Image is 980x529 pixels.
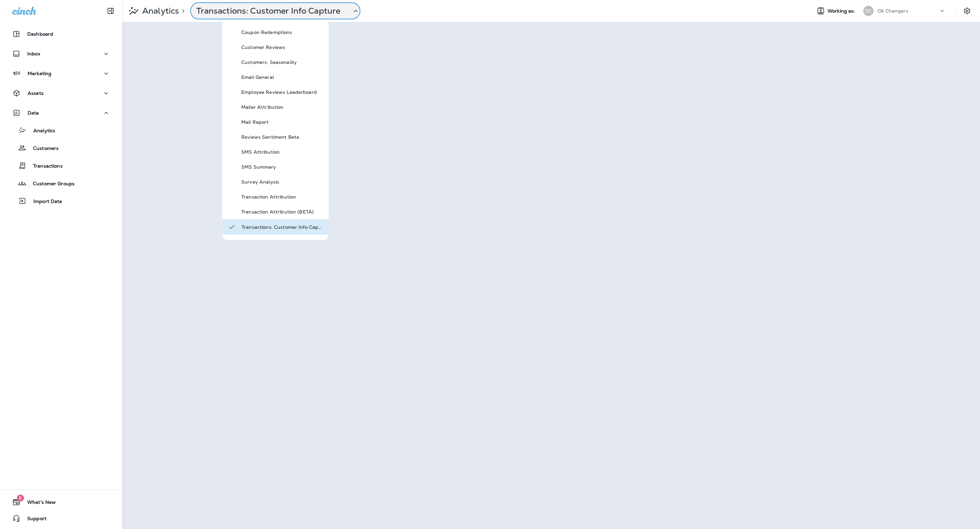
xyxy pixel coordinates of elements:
p: Analytics [27,128,55,134]
p: Data [28,110,39,116]
button: Import Data [7,194,116,208]
button: Assets [7,86,116,100]
p: Transactions: Customer Info Capture [242,224,323,230]
p: Email General [241,74,323,80]
p: Mail Report [241,119,323,125]
button: Inbox [7,47,116,61]
p: Analytics [140,6,179,16]
button: Marketing [7,67,116,80]
p: Transaction Attribution (BETA) [241,209,323,215]
button: Collapse Sidebar [101,4,120,18]
div: OC [863,6,873,16]
p: Transactions [26,163,63,170]
button: Customer Groups [7,176,116,190]
button: Dashboard [7,27,116,41]
span: What's New [20,499,56,508]
p: Mailer Attribution [241,104,323,110]
p: SMS Summary [241,164,323,170]
p: Customers: Seasonality [241,59,323,65]
p: Customer Reviews [241,45,323,50]
span: 6 [17,495,24,501]
p: Customers [26,146,59,152]
button: Analytics [7,123,116,137]
button: Data [7,106,116,120]
p: Transaction Attribution [241,194,323,200]
p: Reviews Sentiment Beta [241,134,323,140]
p: Oil Changers [878,8,908,14]
p: Dashboard [27,31,53,37]
span: Support [20,516,47,524]
p: Customer Groups [26,181,75,187]
p: > [179,8,185,14]
button: Customers [7,141,116,155]
p: Coupon Redemptions [241,30,323,35]
span: Working as: [828,8,856,14]
p: Transactions: Customer Info Capture [196,6,346,16]
p: Marketing [28,71,51,76]
p: SMS Attribution [241,149,323,155]
button: Support [7,512,116,525]
p: Employee Reviews Leaderboard [241,89,323,95]
p: Survey Analysis [241,179,323,185]
button: Transactions [7,158,116,173]
p: Assets [28,90,44,96]
button: 6What's New [7,495,116,509]
button: Settings [961,5,973,17]
p: Inbox [27,51,40,56]
p: Import Data [27,199,62,205]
